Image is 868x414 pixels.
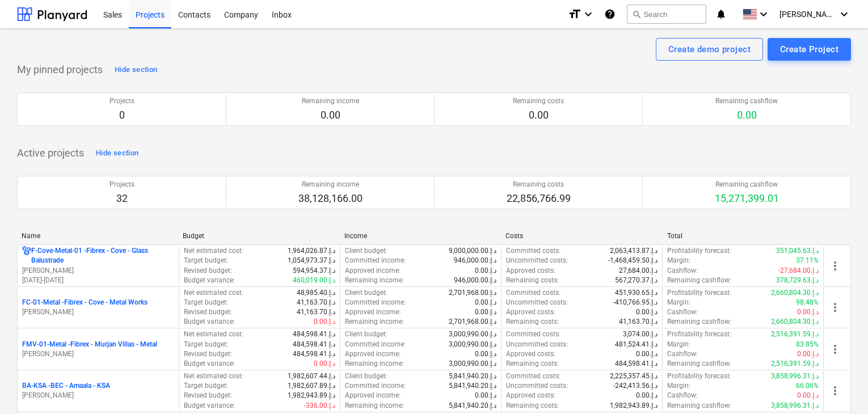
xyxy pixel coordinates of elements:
[667,232,819,240] div: Total
[613,381,658,391] p: -242,413.56د.إ.‏
[93,144,141,162] button: Hide section
[797,349,819,359] p: 0.00د.إ.‏
[506,317,559,327] p: Remaining costs :
[667,391,698,400] p: Cashflow :
[667,381,690,391] p: Margin :
[345,381,406,391] p: Committed income :
[796,340,819,349] p: 83.85%
[184,256,228,265] p: Target budget :
[811,360,868,414] div: Chat Widget
[449,246,496,256] p: 9,000,000.00د.إ.‏
[668,42,751,57] div: Create demo project
[613,298,658,307] p: -410,766.95د.إ.‏
[109,96,134,106] p: Projects
[449,371,496,381] p: 5,841,940.20د.إ.‏
[715,7,727,21] i: notifications
[615,288,658,298] p: 451,930.65د.إ.‏
[345,288,387,298] p: Client budget :
[506,276,559,285] p: Remaining costs :
[109,108,134,122] p: 0
[345,298,406,307] p: Committed income :
[22,266,174,276] p: [PERSON_NAME]
[184,307,232,317] p: Revised budget :
[506,359,559,369] p: Remaining costs :
[615,359,658,369] p: 484,598.41د.إ.‏
[184,371,243,381] p: Net estimated cost :
[623,329,658,339] p: 3,074.00د.إ.‏
[506,307,555,317] p: Approved costs :
[627,5,706,24] button: Search
[288,371,335,381] p: 1,982,607.44د.إ.‏
[449,359,496,369] p: 3,000,990.00د.إ.‏
[507,192,571,205] p: 22,856,766.99
[345,307,401,317] p: Approved income :
[454,256,496,265] p: 946,000.00د.إ.‏
[22,381,110,391] p: BA-KSA - BEC - Amaala - KSA
[776,276,819,285] p: 378,729.63د.إ.‏
[314,317,335,327] p: 0.00د.إ.‏
[797,391,819,400] p: 0.00د.إ.‏
[604,7,616,21] i: Knowledge base
[771,359,819,369] p: 2,516,391.59د.إ.‏
[757,7,770,21] i: keyboard_arrow_down
[345,317,404,327] p: Remaining income :
[776,246,819,256] p: 351,045.63د.إ.‏
[345,391,401,400] p: Approved income :
[449,317,496,327] p: 2,701,968.00د.إ.‏
[715,180,779,189] p: Remaining cashflow
[619,266,658,276] p: 27,684.00د.إ.‏
[796,256,819,265] p: 37.11%
[506,340,568,349] p: Uncommitted costs :
[513,108,564,122] p: 0.00
[454,276,496,285] p: 946,000.00د.إ.‏
[667,246,731,256] p: Profitability forecast :
[112,61,160,79] button: Hide section
[22,298,174,317] div: FC-01-Metal -Fibrex - Cove - Metal Works[PERSON_NAME]
[22,340,174,359] div: FMV-01-Metal -Fibrex - Murjan Villas - Metal[PERSON_NAME]
[345,256,406,265] p: Committed income :
[184,266,232,276] p: Revised budget :
[667,329,731,339] p: Profitability forecast :
[345,329,387,339] p: Client budget :
[667,307,698,317] p: Cashflow :
[667,371,731,381] p: Profitability forecast :
[22,307,174,317] p: [PERSON_NAME]
[506,349,555,359] p: Approved costs :
[22,391,174,400] p: [PERSON_NAME]
[610,401,658,411] p: 1,982,943.89د.إ.‏
[506,246,561,256] p: Committed costs :
[636,307,658,317] p: 0.00د.إ.‏
[667,359,731,369] p: Remaining cashflow :
[344,232,496,240] div: Income
[449,381,496,391] p: 5,841,940.20د.إ.‏
[22,298,148,307] p: FC-01-Metal - Fibrex - Cove - Metal Works
[636,349,658,359] p: 0.00د.إ.‏
[771,317,819,327] p: 2,660,804.30د.إ.‏
[636,391,658,400] p: 0.00د.إ.‏
[293,276,335,285] p: 460,019.00د.إ.‏
[345,401,404,411] p: Remaining income :
[656,38,763,61] button: Create demo project
[837,7,851,21] i: keyboard_arrow_down
[506,329,561,339] p: Committed costs :
[184,329,243,339] p: Net estimated cost :
[288,391,335,400] p: 1,982,943.89د.إ.‏
[715,108,778,122] p: 0.00
[345,371,387,381] p: Client budget :
[184,288,243,298] p: Net estimated cost :
[293,349,335,359] p: 484,598.41د.إ.‏
[507,180,571,189] p: Remaining costs
[506,266,555,276] p: Approved costs :
[449,401,496,411] p: 5,841,940.20د.إ.‏
[184,340,228,349] p: Target budget :
[475,349,496,359] p: 0.00د.إ.‏
[449,329,496,339] p: 3,000,990.00د.إ.‏
[345,266,401,276] p: Approved income :
[582,7,595,21] i: keyboard_arrow_down
[109,180,134,189] p: Projects
[314,359,335,369] p: 0.00د.إ.‏
[506,381,568,391] p: Uncommitted costs :
[506,391,555,400] p: Approved costs :
[302,96,359,106] p: Remaining income
[475,298,496,307] p: 0.00د.إ.‏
